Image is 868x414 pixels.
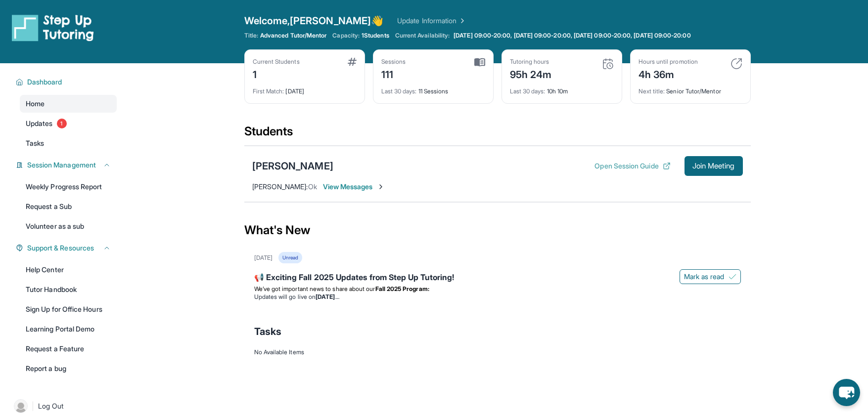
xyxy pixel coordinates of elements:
[594,161,670,171] button: Open Session Guide
[729,273,736,281] img: Mark as read
[23,160,111,170] button: Session Management
[20,134,117,152] a: Tasks
[260,32,326,40] span: Advanced Tutor/Mentor
[381,82,485,95] div: 11 Sessions
[244,208,751,252] div: What's New
[252,182,308,191] span: [PERSON_NAME] :
[253,58,300,66] div: Current Students
[20,95,117,113] a: Home
[457,16,466,26] img: Chevron Right
[316,293,339,300] strong: [DATE]
[254,325,281,338] span: Tasks
[731,58,742,70] img: card
[20,261,117,279] a: Help Center
[684,272,725,282] span: Mark as read
[27,243,94,253] span: Support & Resources
[510,87,546,95] span: Last 30 days :
[20,115,117,132] a: Updates1
[685,156,743,176] button: Join Meeting
[680,269,741,284] button: Mark as read
[362,32,389,40] span: 1 Students
[381,58,406,66] div: Sessions
[253,87,284,95] span: First Match :
[20,360,117,377] a: Report a bug
[254,254,273,262] div: [DATE]
[308,182,317,191] span: Ok
[397,16,466,26] a: Update Information
[323,182,385,192] span: View Messages
[244,14,384,28] span: Welcome, [PERSON_NAME] 👋
[26,119,53,128] span: Updates
[377,183,385,191] img: Chevron-Right
[452,32,692,40] a: [DATE] 09:00-20:00, [DATE] 09:00-20:00, [DATE] 09:00-20:00, [DATE] 09:00-20:00
[27,160,96,170] span: Session Management
[14,399,28,413] img: user-img
[253,82,357,95] div: [DATE]
[381,66,406,82] div: 111
[332,32,360,40] span: Capacity:
[381,87,417,95] span: Last 30 days :
[252,159,333,173] div: [PERSON_NAME]
[57,119,67,128] span: 1
[27,77,62,87] span: Dashboard
[510,82,614,95] div: 10h 10m
[20,178,117,196] a: Weekly Progress Report
[26,99,45,109] span: Home
[12,14,94,41] img: logo
[20,300,117,318] a: Sign Up for Office Hours
[254,271,741,285] div: 📢 Exciting Fall 2025 Updates from Step Up Tutoring!
[20,340,117,358] a: Request a Feature
[639,82,742,95] div: Senior Tutor/Mentor
[833,379,860,406] button: chat-button
[602,58,614,70] img: card
[278,252,302,263] div: Unread
[20,320,117,338] a: Learning Portal Demo
[254,285,375,292] span: We’ve got important news to share about our
[244,124,751,145] div: Students
[254,293,741,301] li: Updates will go live on
[20,281,117,298] a: Tutor Handbook
[38,401,64,411] span: Log Out
[639,87,665,95] span: Next title :
[474,58,485,67] img: card
[692,163,735,169] span: Join Meeting
[395,32,450,40] span: Current Availability:
[23,77,111,87] button: Dashboard
[26,138,44,148] span: Tasks
[639,58,698,66] div: Hours until promotion
[23,243,111,253] button: Support & Resources
[32,400,34,412] span: |
[20,198,117,215] a: Request a Sub
[454,32,690,40] span: [DATE] 09:00-20:00, [DATE] 09:00-20:00, [DATE] 09:00-20:00, [DATE] 09:00-20:00
[510,66,552,82] div: 95h 24m
[244,32,258,40] span: Title:
[254,348,741,356] div: No Available Items
[253,66,300,82] div: 1
[20,217,117,235] a: Volunteer as a sub
[510,58,552,66] div: Tutoring hours
[348,58,357,66] img: card
[375,285,429,292] strong: Fall 2025 Program:
[639,66,698,82] div: 4h 36m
